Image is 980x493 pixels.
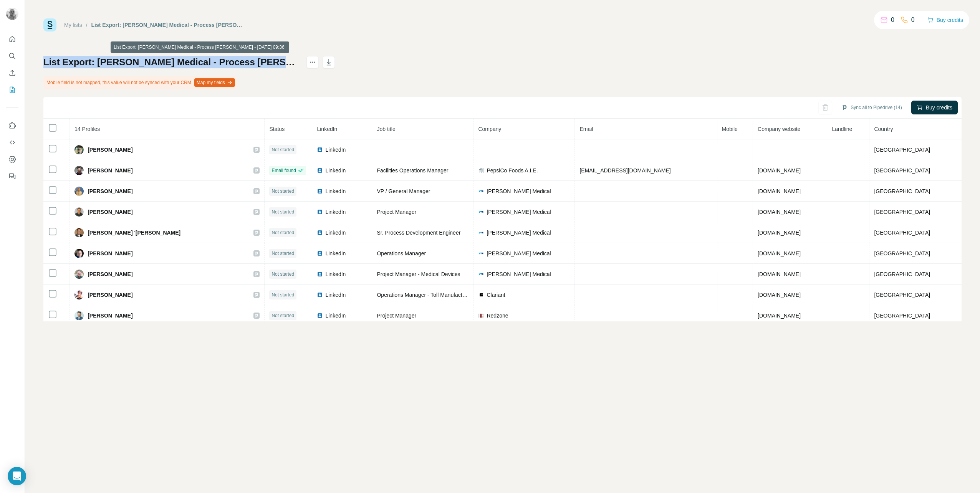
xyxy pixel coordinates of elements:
img: LinkedIn logo [317,209,323,215]
span: Email found [271,167,296,174]
button: Use Surfe API [6,136,18,149]
span: LinkedIn [325,291,346,299]
span: Not started [271,271,294,278]
img: Avatar [74,187,84,196]
span: [PERSON_NAME] Medical [487,270,551,278]
span: LinkedIn [325,146,346,154]
span: [DOMAIN_NAME] [758,292,801,298]
span: Status [269,126,285,132]
span: [DOMAIN_NAME] [758,167,801,174]
button: Quick start [6,32,18,46]
span: [GEOGRAPHIC_DATA] [874,188,930,194]
img: company-logo [478,230,484,236]
img: company-logo [478,292,484,298]
span: [DOMAIN_NAME] [758,209,801,215]
span: Operations Manager - Toll Manufacturing [377,292,474,298]
button: Dashboard [6,152,18,166]
span: Project Manager [377,209,416,215]
span: [GEOGRAPHIC_DATA] [874,209,930,215]
span: [PERSON_NAME] Medical [487,250,551,257]
span: Company [478,126,501,132]
button: Use Surfe on LinkedIn [6,119,18,132]
span: Not started [271,229,294,236]
span: [PERSON_NAME] Medical [487,187,551,195]
button: Sync all to Pipedrive (14) [836,102,907,113]
span: [GEOGRAPHIC_DATA] [874,167,930,174]
span: Mobile [722,126,738,132]
span: [PERSON_NAME] [88,187,132,195]
span: [GEOGRAPHIC_DATA] [874,250,930,256]
span: [EMAIL_ADDRESS][DOMAIN_NAME] [579,167,670,174]
img: LinkedIn logo [317,230,323,236]
img: company-logo [478,209,484,215]
span: [PERSON_NAME] Medical [487,208,551,216]
span: [PERSON_NAME] Medical [487,229,551,237]
div: List Export: [PERSON_NAME] Medical - Process [PERSON_NAME] - [DATE] 09:36 [91,21,244,29]
span: VP / General Manager [377,188,430,194]
button: My lists [6,83,18,97]
span: Redzone [487,312,508,319]
li: / [86,21,88,29]
button: Search [6,49,18,63]
img: company-logo [478,250,484,256]
span: LinkedIn [325,187,346,195]
span: [GEOGRAPHIC_DATA] [874,147,930,153]
img: Avatar [74,228,84,237]
span: LinkedIn [325,167,346,174]
span: [GEOGRAPHIC_DATA] [874,271,930,277]
span: LinkedIn [325,208,346,216]
span: Facilities Operations Manager [377,167,448,174]
span: Not started [271,291,294,298]
span: [PERSON_NAME] [88,312,132,319]
span: [GEOGRAPHIC_DATA] [874,292,930,298]
span: Country [874,126,893,132]
span: [PERSON_NAME] [88,208,132,216]
span: Not started [271,146,294,153]
div: Mobile field is not mapped, this value will not be synced with your CRM [43,76,237,89]
span: Email [579,126,593,132]
span: Operations Manager [377,250,426,256]
span: [PERSON_NAME] [88,250,132,257]
span: 14 Profiles [74,126,100,132]
span: Not started [271,188,294,195]
span: Job title [377,126,395,132]
span: Not started [271,208,294,215]
span: LinkedIn [317,126,337,132]
div: Open Intercom Messenger [8,467,26,485]
span: [PERSON_NAME] '[PERSON_NAME] [88,229,180,237]
button: Feedback [6,169,18,183]
span: [GEOGRAPHIC_DATA] [874,230,930,236]
span: PepsiCo Foods A.I.E. [487,167,538,174]
img: Avatar [74,207,84,217]
span: Project Manager [377,313,416,319]
img: LinkedIn logo [317,313,323,319]
p: 0 [891,15,894,25]
img: LinkedIn logo [317,188,323,194]
img: Avatar [74,290,84,299]
button: Buy credits [927,15,963,25]
span: Landline [832,126,852,132]
img: LinkedIn logo [317,250,323,256]
img: company-logo [478,188,484,194]
img: LinkedIn logo [317,167,323,174]
h1: List Export: [PERSON_NAME] Medical - Process [PERSON_NAME] - [DATE] 09:36 [43,56,300,68]
img: company-logo [478,271,484,277]
span: [DOMAIN_NAME] [758,250,801,256]
img: LinkedIn logo [317,271,323,277]
span: Buy credits [926,104,952,111]
a: My lists [64,22,82,28]
img: Avatar [6,8,18,20]
span: [DOMAIN_NAME] [758,271,801,277]
span: [PERSON_NAME] [88,270,132,278]
span: [PERSON_NAME] [88,146,132,154]
button: Map my fields [194,78,235,87]
img: Avatar [74,166,84,175]
span: LinkedIn [325,270,346,278]
button: actions [306,56,319,68]
span: [GEOGRAPHIC_DATA] [874,313,930,319]
span: LinkedIn [325,229,346,237]
p: 0 [911,15,915,25]
img: Avatar [74,270,84,279]
span: LinkedIn [325,312,346,319]
img: Avatar [74,249,84,258]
